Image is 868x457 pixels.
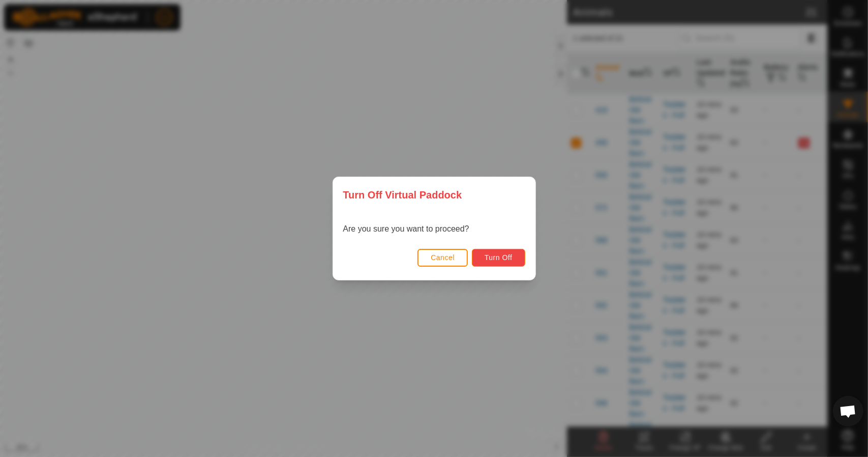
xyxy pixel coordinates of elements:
a: Open chat [833,396,863,426]
span: Turn Off [485,253,513,262]
span: Cancel [431,253,455,262]
span: Turn Off Virtual Paddock [343,187,462,203]
button: Turn Off [472,249,525,267]
p: Are you sure you want to proceed? [343,223,469,235]
button: Cancel [417,249,468,267]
